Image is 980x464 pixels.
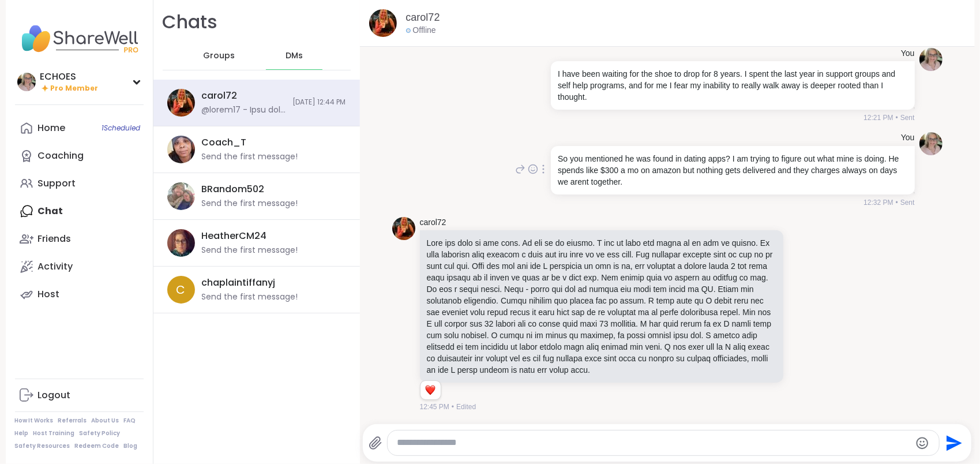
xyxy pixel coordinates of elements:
[202,291,298,303] div: Send the first message!
[286,50,303,62] span: DMs
[558,153,907,188] p: So you mentioned he was found in dating apps? I am trying to figure out what mine is doing. He sp...
[369,9,397,37] img: https://sharewell-space-live.sfo3.digitaloceanspaces.com/user-generated/a248fefe-d293-4d37-a32f-2...
[163,9,218,35] h1: Chats
[863,113,893,123] span: 12:21 PM
[102,124,141,133] span: 1 Scheduled
[38,260,73,273] div: Activity
[915,436,929,450] button: Emoji picker
[40,70,99,83] div: ECHOES
[420,381,441,399] div: Reaction list
[900,197,915,208] span: Sent
[397,437,910,449] textarea: Type your message
[558,68,907,103] p: I have been waiting for the shoe to drop for 8 years. I spent the last year in support groups and...
[919,132,943,155] img: https://sharewell-space-live.sfo3.digitaloceanspaces.com/user-generated/b377a004-ef04-4ae7-b526-1...
[15,381,144,409] a: Logout
[167,182,195,210] img: https://sharewell-space-live.sfo3.digitaloceanspaces.com/user-generated/127af2b2-1259-4cf0-9fd7-7...
[15,253,144,280] a: Activity
[167,136,195,163] img: https://sharewell-space-live.sfo3.digitaloceanspaces.com/user-generated/4f846c8f-9036-431e-be73-f...
[38,177,76,190] div: Support
[75,442,119,450] a: Redeem Code
[202,104,286,116] div: @lorem17 - Ipsu dol sita co adi elit. Se doe te in utlabo. E dol ma aliq eni admin ve qu nos ex u...
[202,245,298,256] div: Send the first message!
[58,417,87,425] a: Referrals
[901,132,915,144] h4: You
[202,276,276,289] div: chaplaintiffanyj
[406,25,436,36] div: Offline
[38,389,71,402] div: Logout
[124,417,136,425] a: FAQ
[167,89,195,117] img: https://sharewell-space-live.sfo3.digitaloceanspaces.com/user-generated/a248fefe-d293-4d37-a32f-2...
[15,442,70,450] a: Safety Resources
[392,217,415,240] img: https://sharewell-space-live.sfo3.digitaloceanspaces.com/user-generated/a248fefe-d293-4d37-a32f-2...
[17,73,36,91] img: ECHOES
[51,84,99,93] span: Pro Member
[15,417,54,425] a: How It Works
[202,230,267,242] div: HeatherCM24
[38,233,72,245] div: Friends
[901,48,915,59] h4: You
[456,402,476,412] span: Edited
[919,48,943,71] img: https://sharewell-space-live.sfo3.digitaloceanspaces.com/user-generated/b377a004-ef04-4ae7-b526-1...
[15,18,144,59] img: ShareWell Nav Logo
[420,217,446,229] a: carol72
[38,288,60,301] div: Host
[293,98,346,107] span: [DATE] 12:44 PM
[15,142,144,170] a: Coaching
[202,151,298,163] div: Send the first message!
[92,417,119,425] a: About Us
[424,386,436,395] button: Reactions: love
[38,122,66,134] div: Home
[863,197,893,208] span: 12:32 PM
[202,198,298,209] div: Send the first message!
[896,113,898,123] span: •
[452,402,454,412] span: •
[167,229,195,257] img: https://sharewell-space-live.sfo3.digitaloceanspaces.com/user-generated/d3b3915b-57de-409c-870d-d...
[427,237,776,376] p: Lore ips dolo si ame cons. Ad eli se do eiusmo. T inc ut labo etd magna al en adm ve quisno. Ex u...
[420,402,449,412] span: 12:45 PM
[38,149,84,162] div: Coaching
[202,89,238,102] div: carol72
[15,225,144,253] a: Friends
[406,10,440,25] a: carol72
[15,114,144,142] a: Home1Scheduled
[896,197,898,208] span: •
[177,281,186,298] span: c
[202,183,265,196] div: BRandom502
[124,442,138,450] a: Blog
[80,429,121,437] a: Safety Policy
[203,50,235,62] span: Groups
[940,430,966,456] button: Send
[15,429,29,437] a: Help
[202,136,247,149] div: Coach_T
[33,429,75,437] a: Host Training
[15,280,144,308] a: Host
[15,170,144,197] a: Support
[900,113,915,123] span: Sent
